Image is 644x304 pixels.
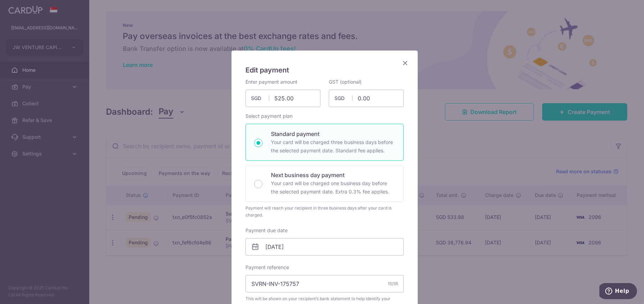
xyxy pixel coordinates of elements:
[334,95,353,102] span: SGD
[245,78,297,85] label: Enter payment amount
[599,283,637,301] iframe: Opens a widget where you can find more information
[329,90,404,107] input: 0.00
[245,205,404,219] div: Payment will reach your recipient in three business days after your card is charged.
[245,238,404,256] input: DD / MM / YYYY
[245,113,293,120] label: Select payment plan
[245,90,320,107] input: 0.00
[271,179,395,196] p: Your card will be charged one business day before the selected payment date. Extra 0.3% fee applies.
[245,227,288,234] label: Payment due date
[401,59,409,67] button: Close
[271,138,395,155] p: Your card will be charged three business days before the selected payment date. Standard fee appl...
[245,64,404,76] h5: Edit payment
[271,171,395,179] p: Next business day payment
[329,78,362,85] label: GST (optional)
[251,95,269,102] span: SGD
[245,264,289,271] label: Payment reference
[388,280,398,287] div: 15/35
[271,130,395,138] p: Standard payment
